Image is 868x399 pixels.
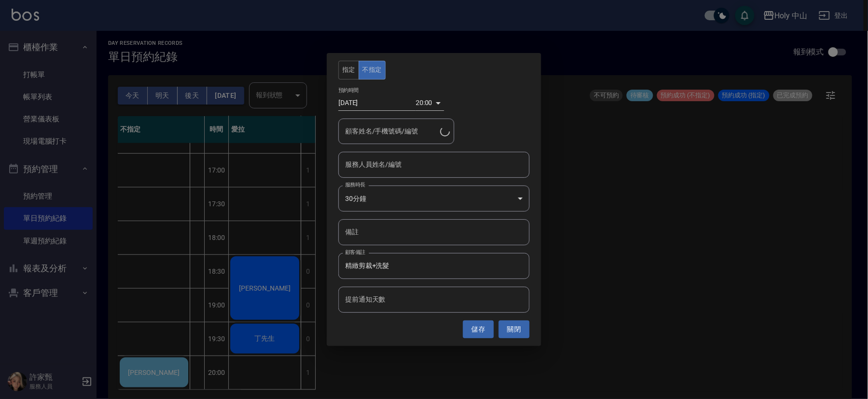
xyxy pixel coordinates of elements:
button: 不指定 [359,61,386,80]
input: Choose date, selected date is 2025-08-19 [338,95,416,111]
button: 關閉 [499,320,530,338]
button: 儲存 [463,320,494,338]
label: 顧客備註 [345,249,365,256]
button: 指定 [338,61,359,80]
div: 20:00 [416,95,433,111]
div: 30分鐘 [338,186,530,212]
label: 服務時長 [345,181,365,188]
label: 預約時間 [338,87,359,94]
